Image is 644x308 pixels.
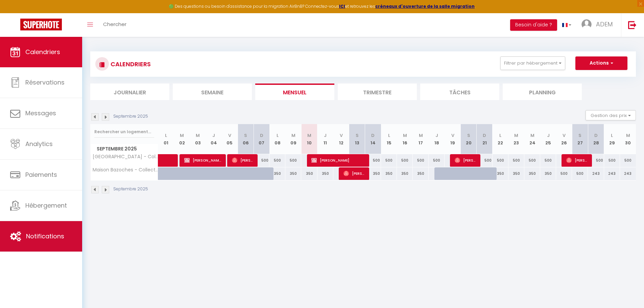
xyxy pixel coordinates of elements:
[530,132,534,139] abbr: M
[547,132,550,139] abbr: J
[508,167,524,180] div: 350
[25,140,53,148] span: Analytics
[540,167,556,180] div: 350
[244,132,247,139] abbr: S
[277,132,279,139] abbr: L
[514,132,518,139] abbr: M
[508,154,524,167] div: 500
[25,78,65,87] span: Réservations
[174,124,190,154] th: 02
[254,154,269,167] div: 500
[285,154,301,167] div: 500
[238,124,254,154] th: 06
[572,124,588,154] th: 27
[451,132,454,139] abbr: V
[103,21,126,28] span: Chercher
[413,124,429,154] th: 17
[365,124,381,154] th: 14
[285,124,301,154] th: 09
[620,124,636,154] th: 30
[109,56,151,72] h3: CALENDRIERS
[365,154,381,167] div: 500
[339,3,345,9] a: ICI
[586,110,636,120] button: Gestion des prix
[510,19,557,31] button: Besoin d'aide ?
[301,167,317,180] div: 350
[628,21,637,29] img: logout
[311,154,364,167] span: [PERSON_NAME]
[397,154,413,167] div: 500
[563,132,566,139] abbr: V
[254,124,269,154] th: 07
[356,132,359,139] abbr: S
[524,167,540,180] div: 350
[604,167,620,180] div: 243
[269,154,285,167] div: 500
[269,124,285,154] th: 08
[429,124,445,154] th: 18
[26,232,64,240] span: Notifications
[340,132,343,139] abbr: V
[420,84,499,100] li: Tâches
[94,126,154,138] input: Rechercher un logement...
[467,132,470,139] abbr: S
[611,132,613,139] abbr: L
[212,132,215,139] abbr: J
[269,167,285,180] div: 350
[604,124,620,154] th: 29
[365,167,381,180] div: 350
[499,132,501,139] abbr: L
[626,132,630,139] abbr: M
[113,113,148,120] p: Septembre 2025
[540,154,556,167] div: 500
[500,56,565,70] button: Filtrer par hébergement
[397,167,413,180] div: 350
[620,154,636,167] div: 500
[25,48,60,56] span: Calendriers
[524,154,540,167] div: 500
[556,167,572,180] div: 500
[413,154,429,167] div: 500
[620,167,636,180] div: 243
[381,124,397,154] th: 15
[5,3,26,23] button: Ouvrir le widget de chat LiveChat
[477,154,493,167] div: 500
[588,124,604,154] th: 28
[594,132,598,139] abbr: D
[317,167,333,180] div: 350
[317,124,333,154] th: 11
[371,132,375,139] abbr: D
[184,154,221,167] span: [PERSON_NAME]
[524,124,540,154] th: 24
[228,132,231,139] abbr: V
[375,3,475,9] a: créneaux d'ouverture de la salle migration
[25,170,57,179] span: Paiements
[588,167,604,180] div: 243
[349,124,365,154] th: 13
[285,167,301,180] div: 350
[301,124,317,154] th: 10
[477,124,493,154] th: 21
[388,132,390,139] abbr: L
[540,124,556,154] th: 25
[575,56,627,70] button: Actions
[413,167,429,180] div: 350
[381,154,397,167] div: 500
[461,124,477,154] th: 20
[596,20,613,28] span: ADEM
[343,167,365,180] span: [PERSON_NAME]
[508,124,524,154] th: 23
[98,13,132,37] a: Chercher
[307,132,311,139] abbr: M
[493,167,508,180] div: 350
[206,124,222,154] th: 04
[338,84,417,100] li: Trimestre
[255,84,334,100] li: Mensuel
[180,132,184,139] abbr: M
[291,132,295,139] abbr: M
[566,154,588,167] span: [PERSON_NAME]
[588,154,604,167] div: 500
[381,167,397,180] div: 350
